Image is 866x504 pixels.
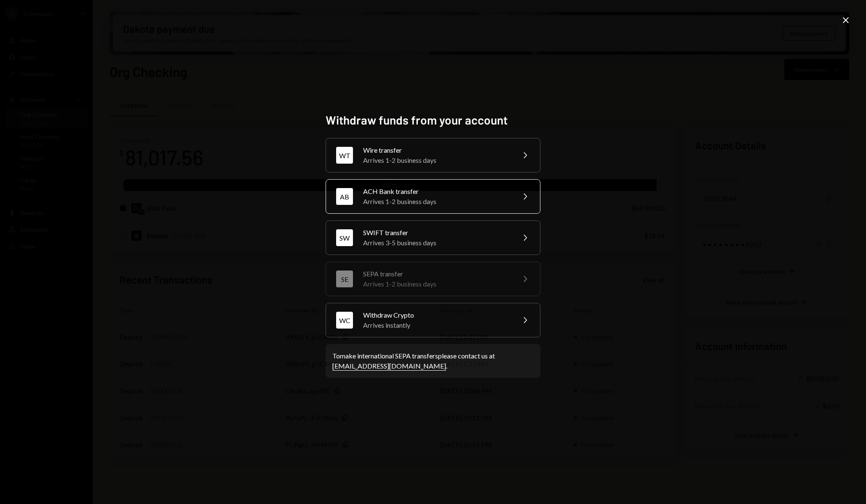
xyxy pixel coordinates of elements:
div: To make international SEPA transfers please contact us at . [332,351,534,371]
div: Arrives instantly [363,320,510,330]
div: SEPA transfer [363,269,510,279]
div: WC [336,312,353,329]
div: Arrives 1-2 business days [363,279,510,289]
button: SESEPA transferArrives 1-2 business days [326,262,540,296]
div: Withdraw Crypto [363,310,510,320]
div: WT [336,147,353,164]
div: Arrives 3-5 business days [363,238,510,248]
div: SW [336,229,353,246]
div: Arrives 1-2 business days [363,155,510,165]
div: Wire transfer [363,145,510,155]
div: Arrives 1-2 business days [363,196,510,207]
button: WTWire transferArrives 1-2 business days [326,138,540,172]
a: [EMAIL_ADDRESS][DOMAIN_NAME] [332,362,446,371]
button: ABACH Bank transferArrives 1-2 business days [326,179,540,214]
div: SWIFT transfer [363,228,510,238]
button: SWSWIFT transferArrives 3-5 business days [326,220,540,255]
h2: Withdraw funds from your account [326,112,540,128]
div: SE [336,271,353,287]
div: ACH Bank transfer [363,186,510,196]
div: AB [336,188,353,205]
button: WCWithdraw CryptoArrives instantly [326,303,540,337]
